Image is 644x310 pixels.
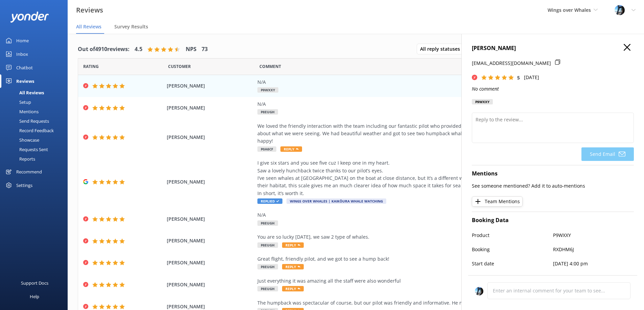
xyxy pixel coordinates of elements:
[472,169,634,178] h4: Mentions
[257,255,565,263] div: Great flight, friendly pilot, and we got to see a hump back!
[257,286,278,291] span: P8EUGH
[4,97,68,107] a: Setup
[257,233,565,241] div: You are so lucky [DATE], we saw 2 type of whales.
[257,78,565,86] div: N/A
[135,45,142,54] h4: 4.5
[517,74,520,81] span: 5
[472,216,634,225] h4: Booking Data
[4,116,68,126] a: Send Requests
[257,87,278,93] span: P9WXXY
[472,44,634,53] h4: [PERSON_NAME]
[257,299,565,307] div: The humpback was spectacular of course, but our pilot was friendly and informative. He made it a ...
[4,116,49,126] div: Send Requests
[167,134,254,141] span: [PERSON_NAME]
[167,237,254,244] span: [PERSON_NAME]
[472,59,551,67] p: [EMAIL_ADDRESS][DOMAIN_NAME]
[4,145,68,154] a: Requests Sent
[167,259,254,266] span: [PERSON_NAME]
[472,246,553,253] p: Booking
[4,145,48,154] div: Requests Sent
[257,146,276,152] span: P0A6CF
[4,154,35,164] div: Reports
[257,220,278,226] span: P8EUGH
[16,74,34,88] div: Reviews
[167,82,254,90] span: [PERSON_NAME]
[76,23,101,30] span: All Reviews
[524,74,539,81] p: [DATE]
[472,232,553,239] p: Product
[548,7,591,13] span: Wings over Whales
[4,107,39,116] div: Mentions
[16,61,33,74] div: Chatbot
[4,126,54,135] div: Record Feedback
[420,45,464,53] span: All reply statuses
[257,122,565,145] div: We loved the friendly interaction with the team including our fantastic pilot who provided really...
[78,45,130,54] h4: Out of 4910 reviews:
[553,275,634,282] p: 1
[472,86,499,92] i: No comment
[472,99,493,104] div: P9WXXY
[615,5,625,15] img: 145-1635463833.jpg
[553,232,634,239] p: P9WXXY
[282,264,304,269] span: Reply
[472,260,553,267] p: Start date
[553,246,634,253] p: RXDHM6J
[259,63,281,70] span: Question
[257,198,282,204] span: Replied
[167,104,254,112] span: [PERSON_NAME]
[282,286,304,291] span: Reply
[168,63,191,70] span: Date
[16,178,32,192] div: Settings
[286,198,386,204] span: Wings Over Whales | Kaikōura Whale Watching
[4,135,68,145] a: Showcase
[553,260,634,267] p: [DATE] 4:00 pm
[202,45,208,54] h4: 73
[257,277,565,285] div: Just everything it was amazing all the staff were also wonderful
[4,107,68,116] a: Mentions
[257,211,565,219] div: N/A
[4,97,31,107] div: Setup
[10,11,49,23] img: yonder-white-logo.png
[186,45,197,54] h4: NPS
[282,242,304,248] span: Reply
[257,264,278,269] span: P8EUGH
[624,44,630,51] button: Close
[30,290,39,303] div: Help
[4,126,68,135] a: Record Feedback
[472,196,523,207] button: Team Mentions
[76,5,103,16] h3: Reviews
[167,178,254,186] span: [PERSON_NAME]
[472,275,553,282] p: Number of people
[83,63,99,70] span: Date
[4,154,68,164] a: Reports
[167,281,254,288] span: [PERSON_NAME]
[4,135,39,145] div: Showcase
[475,287,483,295] img: 145-1635463833.jpg
[16,34,29,47] div: Home
[472,182,634,190] p: See someone mentioned? Add it to auto-mentions
[257,100,565,108] div: N/A
[4,88,68,97] a: All Reviews
[4,88,44,97] div: All Reviews
[16,165,42,178] div: Recommend
[257,159,565,197] div: I give six stars and you see five cuz I keep one in my heart. Saw a lovely hunchback twice thanks...
[257,242,278,248] span: P8EUGH
[257,109,278,115] span: P8EUGH
[167,215,254,223] span: [PERSON_NAME]
[280,146,302,152] span: Reply
[16,47,28,61] div: Inbox
[114,23,148,30] span: Survey Results
[21,276,48,290] div: Support Docs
